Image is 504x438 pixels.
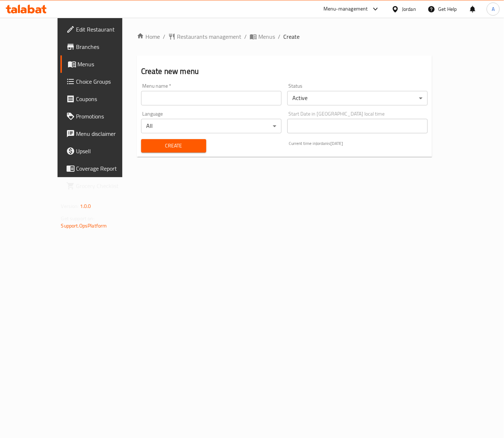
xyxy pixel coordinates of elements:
[60,90,142,108] a: Coupons
[244,32,247,41] li: /
[60,142,142,160] a: Upsell
[147,141,200,150] span: Create
[141,139,206,153] button: Create
[76,164,136,173] span: Coverage Report
[60,108,142,125] a: Promotions
[76,129,136,138] span: Menu disclaimer
[60,21,142,38] a: Edit Restaurant
[492,5,495,13] span: A
[258,32,275,41] span: Menus
[60,160,142,177] a: Coverage Report
[163,32,165,41] li: /
[76,112,136,121] span: Promotions
[141,66,428,77] h2: Create new menu
[60,73,142,90] a: Choice Groups
[402,5,416,13] div: Jordan
[76,95,136,103] span: Coupons
[278,32,280,41] li: /
[141,119,281,133] div: All
[287,91,428,105] div: Active
[250,32,275,41] a: Menus
[76,42,136,51] span: Branches
[80,201,91,211] span: 1.0.0
[168,32,241,41] a: Restaurants management
[137,32,432,41] nav: breadcrumb
[137,32,160,41] a: Home
[177,32,241,41] span: Restaurants management
[76,147,136,155] span: Upsell
[60,125,142,142] a: Menu disclaimer
[60,177,142,195] a: Grocery Checklist
[61,214,94,223] span: Get support on:
[61,221,107,230] a: Support.OpsPlatform
[61,201,79,211] span: Version:
[78,60,136,68] span: Menus
[141,91,281,105] input: Please enter Menu name
[60,38,142,55] a: Branches
[60,55,142,73] a: Menus
[76,182,136,190] span: Grocery Checklist
[76,77,136,86] span: Choice Groups
[289,140,428,147] p: Current time in Jordan is [DATE]
[76,25,136,34] span: Edit Restaurant
[323,5,368,13] div: Menu-management
[283,32,300,41] span: Create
